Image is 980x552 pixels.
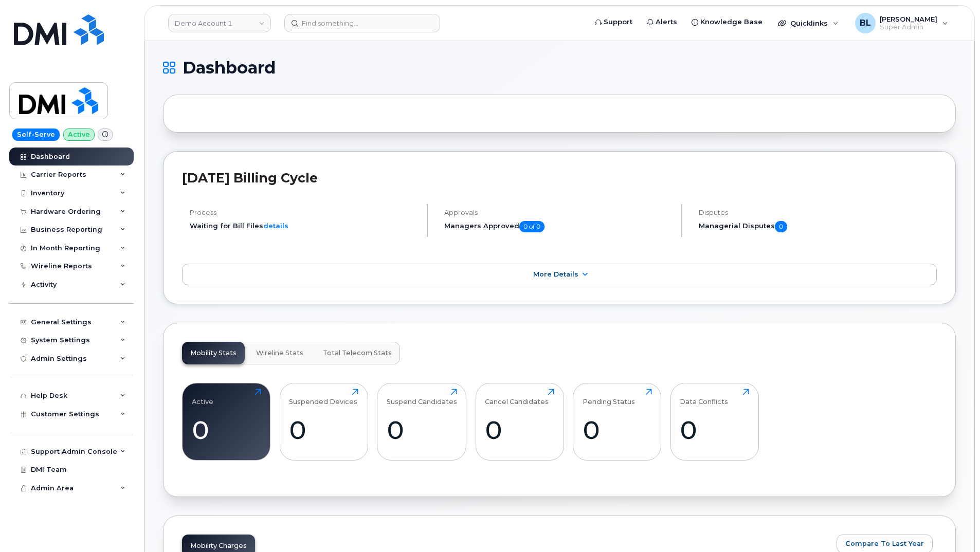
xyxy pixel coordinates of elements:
div: 0 [387,415,457,445]
h4: Process [190,209,418,216]
h4: Disputes [699,209,937,216]
span: More Details [533,270,578,278]
h5: Managers Approved [444,221,673,232]
div: 0 [485,415,554,445]
span: 0 of 0 [519,221,545,232]
div: Pending Status [583,389,635,406]
div: Cancel Candidates [485,389,549,406]
a: details [263,222,288,230]
a: Suspend Candidates0 [387,389,457,454]
div: 0 [192,415,261,445]
h4: Approvals [444,209,673,216]
h2: [DATE] Billing Cycle [182,170,937,186]
div: Suspend Candidates [387,389,457,406]
h5: Managerial Disputes [699,221,937,232]
span: Wireline Stats [256,349,303,357]
span: Compare To Last Year [845,539,924,548]
div: Suspended Devices [289,389,357,406]
a: Pending Status0 [583,389,652,454]
div: Data Conflicts [680,389,728,406]
div: 0 [680,415,749,445]
div: 0 [583,415,652,445]
a: Active0 [192,389,261,454]
div: Active [192,389,213,406]
span: Dashboard [183,60,276,76]
span: Total Telecom Stats [323,349,392,357]
a: Data Conflicts0 [680,389,749,454]
div: 0 [289,415,358,445]
span: 0 [775,221,787,232]
a: Suspended Devices0 [289,389,358,454]
li: Waiting for Bill Files [190,221,418,231]
a: Cancel Candidates0 [485,389,554,454]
